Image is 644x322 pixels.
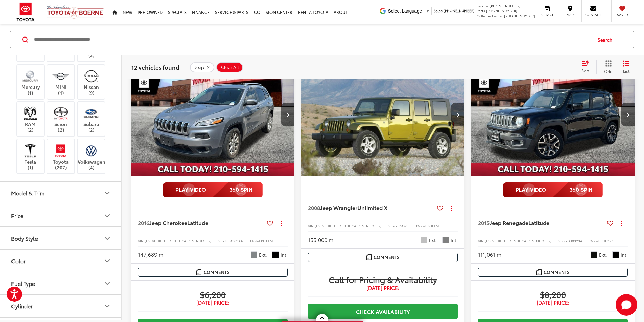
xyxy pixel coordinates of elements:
button: Actions [276,217,288,229]
span: Select Language [388,8,422,14]
label: RAM (2) [17,105,44,132]
img: Vic Vaughan Toyota of Boerne in Boerne, TX) [21,68,40,84]
span: [PHONE_NUMBER] [504,13,535,18]
span: A10929A [568,238,582,243]
button: Select sort value [578,60,596,74]
span: Stock: [388,223,398,228]
label: Volkswagen (4) [78,143,105,170]
img: 2016 Jeep Cherokee Latitude [131,53,295,176]
label: Toyota (207) [47,143,75,170]
div: 111,061 mi [478,251,503,258]
label: Mercury (1) [17,68,44,95]
button: Toggle Chat Window [616,294,637,316]
span: 12 vehicles found [131,63,180,71]
span: dropdown dots [451,205,452,211]
a: Select Language​ [388,8,430,14]
button: Clear All [216,62,243,72]
svg: Start Chat [616,294,637,316]
img: Vic Vaughan Toyota of Boerne [47,5,104,19]
span: 2016 [138,219,149,226]
button: Fuel TypeFuel Type [0,272,122,294]
span: VIN: [478,238,485,243]
span: VIN: [138,238,145,243]
span: List [623,68,629,73]
button: remove Jeep [190,62,214,72]
a: 2015 Jeep Renegade Latitude2015 Jeep Renegade Latitude2015 Jeep Renegade Latitude2015 Jeep Renega... [471,53,635,176]
span: Map [563,12,577,17]
img: Vic Vaughan Toyota of Boerne in Boerne, TX) [82,105,100,121]
div: Color [103,256,111,265]
span: Latitude [528,219,549,226]
span: Bright Silver Metallic Clearcoat [421,237,427,243]
span: [US_VEHICLE_IDENTIFICATION_NUMBER] [485,238,552,243]
span: Jeep Renegade [490,219,528,226]
span: Jeep Cherokee [149,219,187,226]
a: 2008Jeep WranglerUnlimited X [308,204,434,212]
button: Comments [478,268,628,277]
span: Jeep [195,64,204,70]
img: Vic Vaughan Toyota of Boerne in Boerne, TX) [21,143,40,158]
span: Latitude [187,219,208,226]
span: $8,200 [478,289,628,299]
img: Vic Vaughan Toyota of Boerne in Boerne, TX) [82,68,100,84]
span: Call for Pricing & Availability [308,274,458,284]
label: Nissan (9) [78,68,105,95]
button: ColorColor [0,250,122,272]
span: Model: [416,223,427,228]
div: Fuel Type [11,280,35,287]
img: Vic Vaughan Toyota of Boerne in Boerne, TX) [21,105,40,121]
img: 2008 Jeep Wrangler Unlimited X [301,53,465,176]
span: Comments [374,254,400,261]
span: [PHONE_NUMBER] [444,8,475,13]
button: Search [591,31,622,48]
span: Stock: [558,238,568,243]
div: 147,689 mi [138,251,165,258]
span: Dark/Medium Slate Gray [442,237,449,243]
button: Next image [281,103,294,126]
div: Model & Trim [103,189,111,197]
span: Service [540,12,555,17]
button: Model & TrimModel & Trim [0,182,122,204]
button: Next image [451,103,464,126]
span: [DATE] Price: [138,299,288,306]
span: Sort [581,68,589,73]
span: KLTM74 [261,238,273,243]
span: $6,200 [138,289,288,299]
div: 2015 Jeep Renegade Latitude 0 [471,53,635,176]
label: Mercedes-Benz (3) [78,25,105,58]
div: 2008 Jeep Wrangler Unlimited X 0 [301,53,465,176]
span: Grid [604,68,613,74]
div: Price [103,211,111,219]
span: Stock: [218,238,228,243]
span: dropdown dots [281,220,282,226]
a: 2016Jeep CherokeeLatitude [138,219,264,226]
img: Comments [196,269,202,275]
div: Color [11,257,26,264]
span: Unlimited X [357,204,387,212]
div: 2016 Jeep Cherokee Latitude 0 [131,53,295,176]
span: Ext. [599,252,607,258]
span: Contact [585,12,601,17]
div: 155,000 mi [308,236,335,244]
span: 2015 [478,219,490,226]
img: Vic Vaughan Toyota of Boerne in Boerne, TX) [51,143,70,158]
span: [US_VEHICLE_IDENTIFICATION_NUMBER] [315,223,382,228]
div: Cylinder [103,302,111,310]
span: ▼ [426,8,430,14]
span: Comments [544,269,570,275]
span: Black [591,251,597,258]
img: Vic Vaughan Toyota of Boerne in Boerne, TX) [51,105,70,121]
a: 2008 Jeep Wrangler Unlimited X2008 Jeep Wrangler Unlimited X2008 Jeep Wrangler Unlimited X2008 Je... [301,53,465,176]
span: Saved [615,12,630,17]
span: ​ [424,8,424,14]
div: Price [11,212,23,219]
button: PricePrice [0,204,122,226]
button: Grid View [596,60,618,74]
span: [US_VEHICLE_IDENTIFICATION_NUMBER] [145,238,212,243]
span: Service [477,3,488,8]
label: Subaru (2) [78,105,105,132]
button: Body StyleBody Style [0,227,122,249]
span: [PHONE_NUMBER] [486,8,517,13]
img: Comments [536,269,542,275]
button: Next image [621,103,635,126]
